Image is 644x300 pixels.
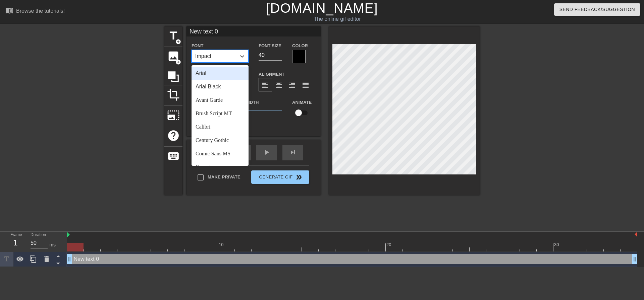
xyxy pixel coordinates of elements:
[218,15,457,23] div: The online gif editor
[192,93,249,107] div: Avant Garde
[559,5,635,14] span: Send Feedback/Suggestion
[167,129,180,142] span: help
[167,50,180,63] span: image
[386,241,392,248] div: 20
[208,174,240,180] span: Make Private
[219,241,225,248] div: 10
[5,6,13,14] span: menu_book
[635,232,637,237] img: bound-end.png
[259,71,284,78] label: Alignment
[302,81,310,89] span: format_align_justify
[254,173,307,181] span: Generate Gif
[631,256,638,262] span: drag_handle
[192,120,249,134] div: Calibri
[175,59,181,65] span: add_circle
[266,1,378,15] a: [DOMAIN_NAME]
[5,6,65,17] a: Browse the tutorials!
[192,67,249,80] div: Arial
[192,43,203,49] label: Font
[31,233,46,237] label: Duration
[175,39,181,45] span: add_circle
[16,8,65,14] div: Browse the tutorials!
[289,148,297,156] span: skip_next
[66,256,73,262] span: drag_handle
[554,3,640,16] button: Send Feedback/Suggestion
[167,109,180,122] span: photo_size_select_large
[261,81,269,89] span: format_align_left
[263,148,271,156] span: play_arrow
[192,147,249,160] div: Comic Sans MS
[192,134,249,147] div: Century Gothic
[288,81,296,89] span: format_align_right
[275,81,283,89] span: format_align_center
[292,99,312,106] label: Animate
[192,80,249,93] div: Arial Black
[167,150,180,162] span: keyboard
[192,107,249,120] div: Brush Script MT
[10,237,20,249] div: 1
[554,241,560,248] div: 30
[5,232,25,251] div: Frame
[167,88,180,101] span: crop
[195,52,211,60] div: Impact
[259,43,281,49] label: Font Size
[49,241,56,248] div: ms
[295,173,303,181] span: double_arrow
[292,43,308,49] label: Color
[192,160,249,174] div: Consolas
[251,170,309,184] button: Generate Gif
[167,29,180,42] span: title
